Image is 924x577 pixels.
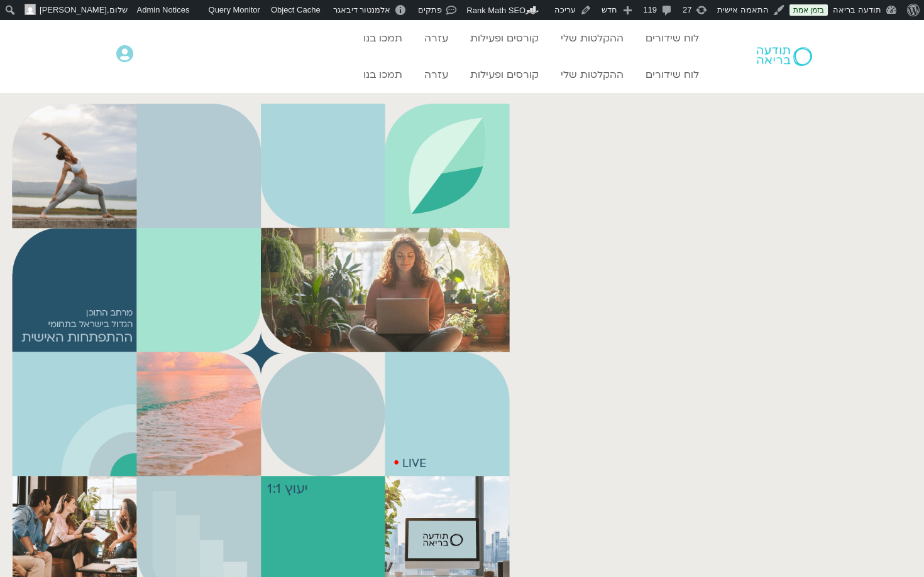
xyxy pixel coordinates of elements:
[554,26,630,50] a: ההקלטות שלי
[418,26,454,50] a: עזרה
[418,63,454,87] a: עזרה
[757,47,812,66] img: תודעה בריאה
[554,63,630,87] a: ההקלטות שלי
[357,63,409,87] a: תמכו בנו
[639,63,705,87] a: לוח שידורים
[789,4,828,16] a: בזמן אמת
[464,26,545,50] a: קורסים ופעילות
[466,6,525,15] span: Rank Math SEO
[40,5,107,14] span: [PERSON_NAME]
[639,26,705,50] a: לוח שידורים
[464,63,545,87] a: קורסים ופעילות
[357,26,409,50] a: תמכו בנו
